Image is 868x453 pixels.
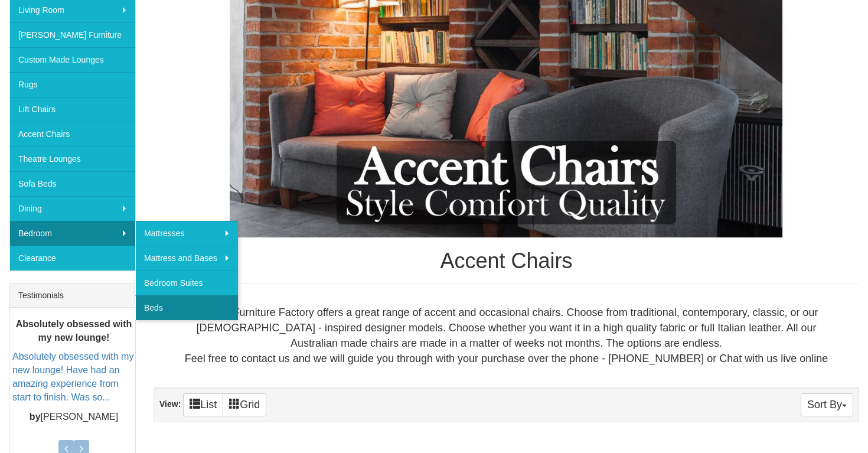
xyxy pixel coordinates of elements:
button: Sort By [801,393,853,416]
h1: Accent Chairs [154,249,859,273]
a: Bedroom Suites [135,271,238,295]
a: Accent Chairs [9,122,135,146]
a: Dining [9,196,135,221]
a: Mattresses [135,221,238,246]
a: Absolutely obsessed with my new lounge! Have had an amazing experience from start to finish. Was ... [12,351,133,402]
a: Rugs [9,72,135,97]
a: Sofa Beds [9,171,135,196]
a: Grid [223,393,266,416]
div: Testimonials [9,283,135,308]
a: Lift Chairs [9,97,135,122]
a: Bedroom [9,221,135,246]
a: Mattress and Bases [135,246,238,271]
b: Absolutely obsessed with my new lounge! [16,319,132,343]
div: Sydney Furniture Factory offers a great range of accent and occasional chairs. Choose from tradit... [163,305,850,366]
a: Clearance [9,246,135,271]
a: Theatre Lounges [9,146,135,171]
strong: View: [159,399,181,409]
a: Beds [135,295,238,320]
p: [PERSON_NAME] [12,410,135,424]
a: Custom Made Lounges [9,47,135,72]
a: [PERSON_NAME] Furniture [9,22,135,47]
a: List [183,393,223,416]
b: by [30,412,41,422]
